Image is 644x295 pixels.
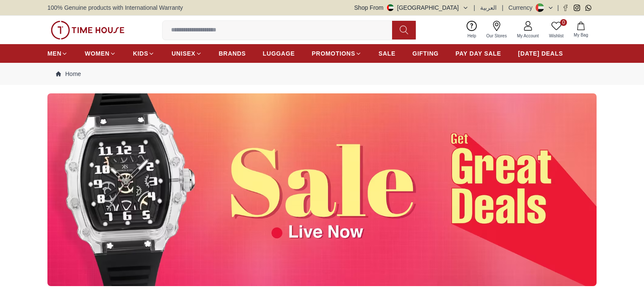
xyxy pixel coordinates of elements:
a: Instagram [574,5,580,11]
a: WOMEN [85,46,116,61]
a: [DATE] DEALS [518,46,563,61]
a: UNISEX [171,46,202,61]
span: PROMOTIONS [312,49,355,58]
button: العربية [480,3,497,12]
span: SALE [379,49,395,58]
a: LUGGAGE [263,46,295,61]
a: Our Stores [481,19,512,41]
img: ... [51,21,124,39]
button: Shop From[GEOGRAPHIC_DATA] [354,3,469,12]
img: United Arab Emirates [387,4,394,11]
a: Help [462,19,481,41]
button: My Bag [569,20,593,40]
span: UNISEX [171,49,195,58]
span: | [502,3,503,12]
nav: Breadcrumb [47,63,597,85]
span: My Bag [570,32,591,38]
span: 100% Genuine products with International Warranty [47,3,183,12]
span: KIDS [133,49,148,58]
span: [DATE] DEALS [518,49,563,58]
span: 0 [560,19,567,26]
img: ... [47,93,597,286]
a: KIDS [133,46,155,61]
span: MEN [47,49,61,58]
span: PAY DAY SALE [456,49,501,58]
a: Whatsapp [585,5,591,11]
a: Home [56,70,81,78]
a: 0Wishlist [544,19,569,41]
span: Help [464,33,480,39]
div: Currency [509,3,536,12]
span: BRANDS [219,49,246,58]
a: GIFTING [412,46,439,61]
a: MEN [47,46,68,61]
span: WOMEN [85,49,110,58]
a: BRANDS [219,46,246,61]
span: Wishlist [546,33,567,39]
span: Our Stores [483,33,510,39]
span: GIFTING [412,49,439,58]
a: PROMOTIONS [312,46,362,61]
span: | [474,3,475,12]
a: SALE [379,46,395,61]
span: | [557,3,559,12]
span: LUGGAGE [263,49,295,58]
span: My Account [514,33,542,39]
a: PAY DAY SALE [456,46,501,61]
a: Facebook [562,5,569,11]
